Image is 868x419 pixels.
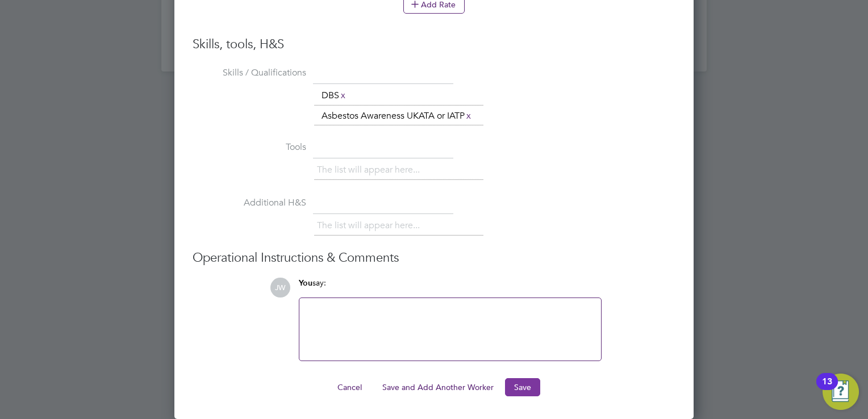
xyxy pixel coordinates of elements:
h3: Skills, tools, H&S [193,36,675,53]
li: The list will appear here... [317,162,424,178]
li: Asbestos Awareness UKATA or IATP [317,108,477,124]
label: Tools [193,141,306,153]
label: Additional H&S [193,197,306,209]
a: x [465,108,473,123]
button: Open Resource Center, 13 new notifications [823,374,859,410]
div: 13 [822,382,832,396]
div: say: [299,278,602,298]
button: Save [505,378,540,396]
button: Cancel [328,378,371,396]
label: Skills / Qualifications [193,67,306,79]
a: x [339,88,347,103]
li: DBS [317,88,352,103]
span: JW [270,278,290,298]
button: Save and Add Another Worker [373,378,503,396]
li: The list will appear here... [317,218,424,233]
span: You [299,278,312,288]
h3: Operational Instructions & Comments [193,250,675,266]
